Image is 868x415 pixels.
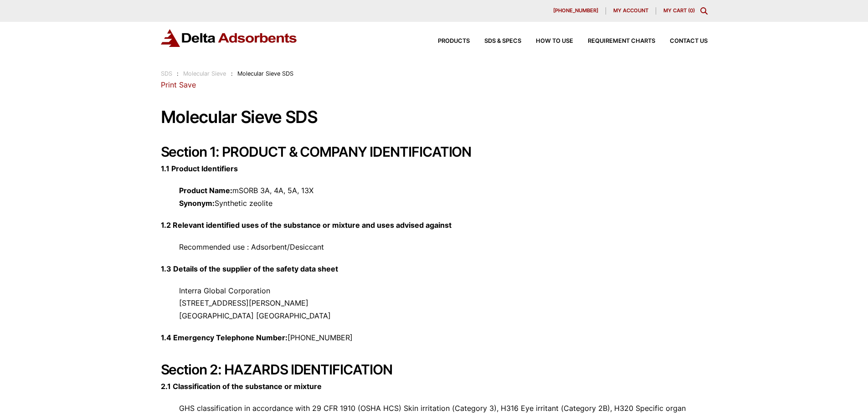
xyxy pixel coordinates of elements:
[573,38,655,44] a: Requirement Charts
[161,361,708,378] h2: Section 2: HAZARDS IDENTIFICATION
[655,38,708,44] a: Contact Us
[536,38,573,44] span: How to Use
[161,382,322,391] strong: 2.1 Classification of the substance or mixture
[161,333,288,342] strong: 1.4 Emergency Telephone Number:
[161,184,708,209] p: mSORB 3A, 4A, 5A, 13X Synthetic zeolite
[179,186,232,195] strong: Product Name:
[161,80,177,89] a: Print
[177,70,179,77] span: :
[161,29,298,47] img: Delta Adsorbents
[179,199,215,208] strong: Synonym:
[161,332,708,344] p: [PHONE_NUMBER]
[423,38,470,44] a: Products
[237,70,293,77] span: Molecular Sieve SDS
[231,70,233,77] span: :
[161,264,338,273] strong: 1.3 Details of the supplier of the safety data sheet
[161,143,708,160] h2: Section 1: PRODUCT & COMPANY IDENTIFICATION
[161,220,452,230] strong: 1.2 Relevant identified uses of the substance or mixture and uses advised against
[588,38,655,44] span: Requirement Charts
[484,38,521,44] span: SDS & SPECS
[438,38,470,44] span: Products
[690,7,693,14] span: 0
[161,70,172,77] a: SDS
[161,108,708,127] h1: Molecular Sieve SDS
[161,241,708,253] p: Recommended use : Adsorbent/Desiccant
[606,7,656,15] a: My account
[663,7,695,14] a: My Cart (0)
[161,285,708,322] p: Interra Global Corporation [STREET_ADDRESS][PERSON_NAME] [GEOGRAPHIC_DATA] [GEOGRAPHIC_DATA]
[613,8,648,13] span: My account
[183,70,226,77] a: Molecular Sieve
[521,38,573,44] a: How to Use
[161,164,238,173] strong: 1.1 Product Identifiers
[546,7,606,15] a: [PHONE_NUMBER]
[470,38,521,44] a: SDS & SPECS
[553,8,598,13] span: [PHONE_NUMBER]
[670,38,708,44] span: Contact Us
[179,80,196,89] a: Save
[700,7,708,15] div: Toggle Modal Content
